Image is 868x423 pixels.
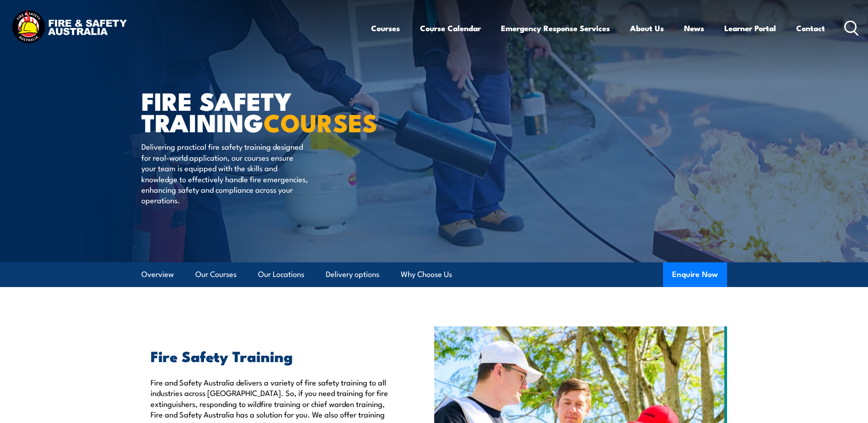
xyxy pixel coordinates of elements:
a: Overview [141,262,174,287]
a: News [684,16,704,40]
h2: Fire Safety Training [151,349,392,362]
a: Contact [796,16,825,40]
a: Delivery options [326,262,379,287]
a: Course Calendar [420,16,481,40]
a: Emergency Response Services [501,16,610,40]
a: Our Courses [195,262,237,287]
a: Why Choose Us [401,262,452,287]
a: Learner Portal [724,16,776,40]
button: Enquire Now [663,262,727,287]
strong: COURSES [264,103,377,141]
a: Courses [371,16,400,40]
p: Delivering practical fire safety training designed for real-world application, our courses ensure... [141,141,308,205]
h1: FIRE SAFETY TRAINING [141,90,367,132]
a: Our Locations [258,262,304,287]
a: About Us [630,16,664,40]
